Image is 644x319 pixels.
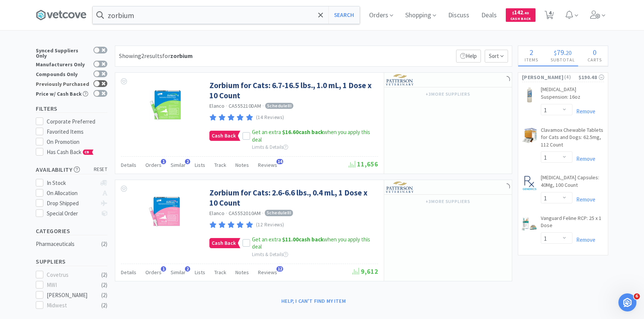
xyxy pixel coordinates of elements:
[47,117,108,126] div: Corporate Preferred
[47,291,93,300] div: [PERSON_NAME]
[518,56,544,63] h4: Items
[36,104,107,113] h5: Filters
[566,49,572,56] span: 20
[210,238,238,248] span: Cash Back
[47,189,97,198] div: On Allocation
[522,216,537,231] img: b6c73531983246ea96a15a57d8cbbd54_454181.jpeg
[229,210,261,217] span: CA5552010AM
[478,12,500,19] a: Deals
[262,102,264,109] span: ·
[512,11,514,15] span: $
[506,5,536,25] a: $142.40Cash Back
[557,47,564,57] span: 79
[36,80,90,87] div: Previously Purchased
[119,51,193,61] div: Showing 2 results
[353,267,378,276] span: 9,612
[121,162,136,168] span: Details
[47,199,97,208] div: Drop Shipped
[262,210,264,217] span: ·
[226,210,227,217] span: ·
[510,17,531,22] span: Cash Back
[145,162,162,168] span: Orders
[522,87,537,102] img: 1b36091eaee94b9ea9d2744db93c854f_222909.jpeg
[209,102,225,109] a: Elanco
[282,128,324,136] strong: cash back
[93,6,360,24] input: Search by item, sku, manufacturer, ingredient, size...
[541,215,604,232] a: Vanguard Feline RCP: 25 x 1 Dose
[47,137,108,147] div: On Promotion
[252,144,288,150] span: Limits & Details
[171,269,186,276] span: Similar
[386,74,414,85] img: f5e969b455434c6296c6d81ef179fa71_3.png
[572,155,595,162] a: Remove
[541,127,604,152] a: Clavamox Chewable Tablets for Cats and Dogs: 62.5mg, 112 Count
[209,210,225,217] a: Elanco
[282,128,299,136] span: $16.60
[386,182,414,193] img: f5e969b455434c6296c6d81ef179fa71_3.png
[83,150,91,154] span: CB
[195,162,205,168] span: Lists
[214,269,226,276] span: Track
[554,49,557,56] span: $
[544,49,581,56] div: .
[47,209,97,218] div: Special Order
[422,89,474,99] button: +3more suppliers
[36,90,90,96] div: Price w/ Cash Back
[47,179,97,188] div: In Stock
[47,281,93,290] div: MWI
[485,50,508,63] span: Sort
[161,159,166,164] span: 1
[36,165,107,174] h5: Availability
[618,293,636,311] iframe: Intercom live chat
[256,221,284,229] p: (12 Reviews)
[328,6,360,24] button: Search
[209,80,376,101] a: Zorbium for Cats: 6.7-16.5 lbs., 1.0 mL, 1 Dose x 10 Count
[214,162,226,168] span: Track
[185,159,190,164] span: 2
[229,102,261,109] span: CA555210DAM
[512,9,529,16] span: 142
[541,86,604,104] a: [MEDICAL_DATA] Suspension: 16oz
[572,236,595,243] a: Remove
[634,293,640,299] span: 6
[349,160,378,168] span: 11,656
[276,266,283,272] span: 12
[282,236,299,243] span: $11.00
[256,114,284,122] p: (14 Reviews)
[101,301,107,310] div: ( 2 )
[541,174,604,192] a: [MEDICAL_DATA] Capsules: 40Mg, 100 Count
[36,70,90,77] div: Compounds Only
[522,176,537,191] img: 00d06ede0eaf4b5e8bdef2104fd1e2bb_430907.jpeg
[593,47,597,57] span: 0
[563,73,578,81] span: ( 4 )
[572,108,595,115] a: Remove
[195,269,205,276] span: Lists
[235,162,249,168] span: Notes
[161,266,166,272] span: 1
[170,52,193,60] strong: zorbium
[252,251,288,258] span: Limits & Details
[522,73,563,81] span: [PERSON_NAME]
[456,50,481,63] p: Help
[209,188,376,208] a: Zorbium for Cats: 2.6-6.6 lbs., 0.4 mL, 1 Dose x 10 Count
[47,148,94,156] span: Has Cash Back
[162,52,193,60] span: for
[422,196,474,207] button: +3more suppliers
[145,269,162,276] span: Orders
[47,270,93,279] div: Covetrus
[542,13,557,20] a: 4
[121,269,136,276] span: Details
[522,128,537,143] img: 2baffb33ab0743debe04b2b6e2c7e4f2_462269.jpeg
[101,240,107,249] div: ( 2 )
[36,61,90,67] div: Manufacturers Only
[258,162,277,168] span: Reviews
[265,103,294,109] span: Schedule III
[277,295,350,307] button: Help, I can't find my item
[47,301,93,310] div: Midwest
[258,269,277,276] span: Reviews
[140,188,189,237] img: 98a730d4d07142b7b726767ad62181e8_503029.jpeg
[185,266,190,272] span: 2
[235,269,249,276] span: Notes
[276,159,283,164] span: 14
[252,236,370,250] span: Get an extra when you apply this deal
